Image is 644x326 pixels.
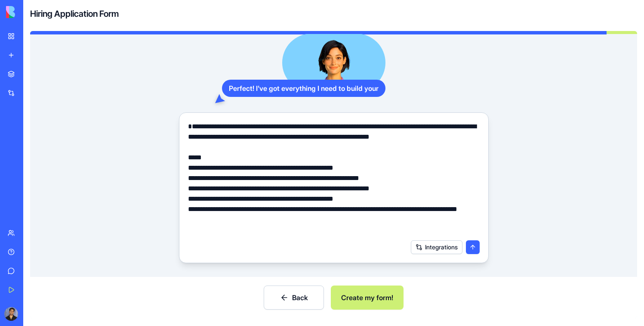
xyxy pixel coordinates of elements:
img: ACg8ocKkd7UVkVbHblJWoGhFXarMQxtj_wZQ8EPx6keCi8ZRV4oy56bs=s96-c [4,307,18,321]
button: Create my form! [331,286,404,310]
button: Back [264,286,324,310]
h4: Hiring Application Form [30,8,119,20]
img: logo [6,6,59,18]
button: Integrations [411,240,462,254]
div: Perfect! I've got everything I need to build your [222,80,385,97]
